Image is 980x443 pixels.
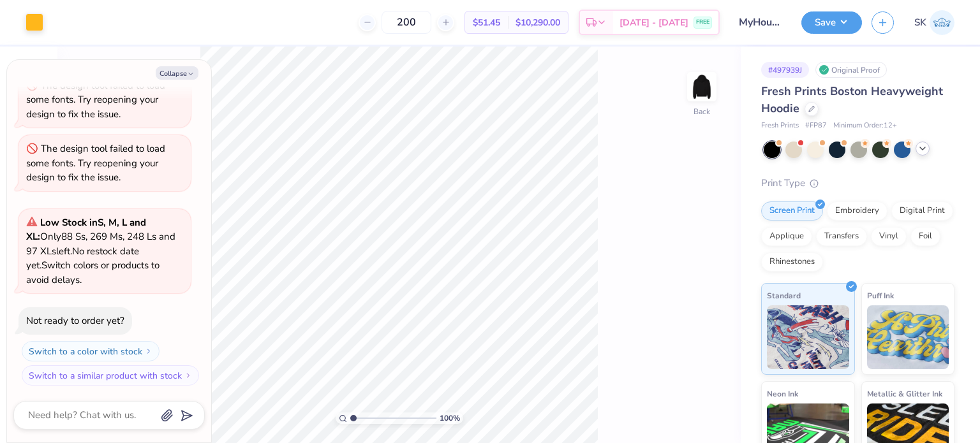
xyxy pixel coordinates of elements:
[815,62,887,78] div: Original Proof
[729,10,792,35] input: Untitled Design
[26,314,124,327] div: Not ready to order yet?
[694,106,710,117] div: Back
[767,387,798,400] span: Neon Ink
[827,201,887,221] div: Embroidery
[156,66,198,80] button: Collapse
[833,120,897,131] span: Minimum Order: 12 +
[761,201,823,221] div: Screen Print
[26,142,165,184] div: The design tool failed to load some fonts. Try reopening your design to fix the issue.
[761,62,809,78] div: # 497939J
[382,11,431,34] input: – –
[22,365,199,386] button: Switch to a similar product with stock
[22,341,160,361] button: Switch to a color with stock
[516,16,560,29] span: $10,290.00
[26,216,175,286] span: Only 88 Ss, 269 Ms, 248 Ls and 97 XLs left. Switch colors or products to avoid delays.
[914,15,926,30] span: SK
[696,18,709,27] span: FREE
[805,120,827,131] span: # FP87
[761,176,954,191] div: Print Type
[761,84,943,116] span: Fresh Prints Boston Heavyweight Hoodie
[473,16,500,29] span: $51.45
[689,74,715,99] img: Back
[816,227,867,246] div: Transfers
[184,372,192,379] img: Switch to a similar product with stock
[145,347,152,355] img: Switch to a color with stock
[440,412,460,424] span: 100 %
[871,227,907,246] div: Vinyl
[761,227,812,246] div: Applique
[914,10,954,35] a: SK
[867,305,949,369] img: Puff Ink
[930,10,954,35] img: Shaun Kendrick
[26,216,146,243] strong: Low Stock in S, M, L and XL :
[26,245,139,272] span: No restock date yet.
[891,201,953,221] div: Digital Print
[801,11,862,34] button: Save
[910,227,940,246] div: Foil
[767,289,801,302] span: Standard
[761,120,799,131] span: Fresh Prints
[620,16,688,29] span: [DATE] - [DATE]
[867,387,942,400] span: Metallic & Glitter Ink
[26,79,165,120] div: The design tool failed to load some fonts. Try reopening your design to fix the issue.
[767,305,849,369] img: Standard
[867,289,894,302] span: Puff Ink
[761,252,823,272] div: Rhinestones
